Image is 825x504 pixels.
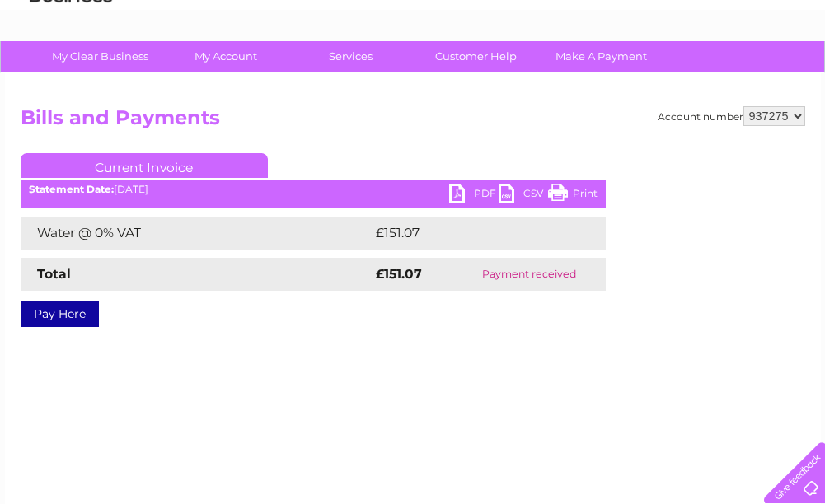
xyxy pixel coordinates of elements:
[658,106,805,126] div: Account number
[21,217,372,250] td: Water @ 0% VAT
[21,153,268,178] a: Current Invoice
[21,301,99,327] a: Pay Here
[576,70,612,82] a: Energy
[715,70,756,82] a: Contact
[622,70,672,82] a: Telecoms
[37,266,71,282] strong: Total
[29,43,113,93] img: logo.png
[21,106,805,138] h2: Bills and Payments
[548,184,598,208] a: Print
[408,41,544,72] a: Customer Help
[452,258,605,291] td: Payment received
[514,8,628,29] a: 0333 014 3131
[283,41,419,72] a: Services
[682,70,705,82] a: Blog
[32,41,168,72] a: My Clear Business
[21,184,606,195] div: [DATE]
[535,70,566,82] a: Water
[499,184,548,208] a: CSV
[372,217,574,250] td: £151.07
[24,9,803,80] div: Clear Business is a trading name of Verastar Limited (registered in [GEOGRAPHIC_DATA] No. 3667643...
[157,41,293,72] a: My Account
[376,266,422,282] strong: £151.07
[771,70,809,82] a: Log out
[29,183,114,195] b: Statement Date:
[533,41,669,72] a: Make A Payment
[449,184,499,208] a: PDF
